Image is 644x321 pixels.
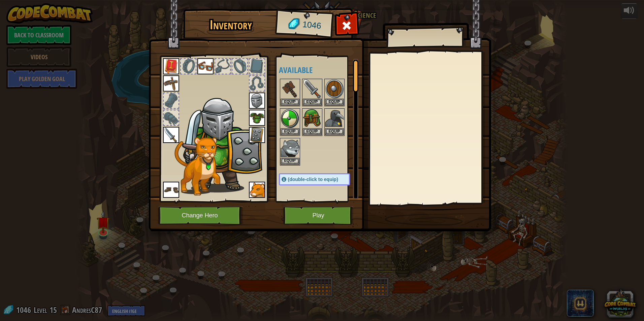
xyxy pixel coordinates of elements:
[180,95,262,192] img: male.png
[281,128,299,135] button: Equip
[281,79,299,98] img: portrait.png
[249,127,265,143] img: portrait.png
[302,19,322,32] span: 1046
[279,66,363,74] h4: Available
[325,109,344,128] img: portrait.png
[249,110,265,126] img: portrait.png
[288,177,338,182] span: (double-click to equip)
[163,127,179,143] img: portrait.png
[197,58,214,74] img: portrait.png
[249,182,265,198] img: portrait.png
[281,139,299,157] img: portrait.png
[163,182,179,198] img: portrait.png
[303,128,322,135] button: Equip
[158,206,244,225] button: Change Hero
[303,109,322,128] img: portrait.png
[281,109,299,128] img: portrait.png
[325,99,344,106] button: Equip
[281,99,299,106] button: Equip
[303,99,322,106] button: Equip
[188,18,274,32] h1: Inventory
[163,58,179,74] img: portrait.png
[283,206,354,225] button: Play
[163,75,179,92] img: portrait.png
[174,137,220,195] img: cougar-paper-dolls.png
[249,93,265,109] img: portrait.png
[281,158,299,165] button: Equip
[325,79,344,98] img: portrait.png
[325,128,344,135] button: Equip
[303,79,322,98] img: portrait.png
